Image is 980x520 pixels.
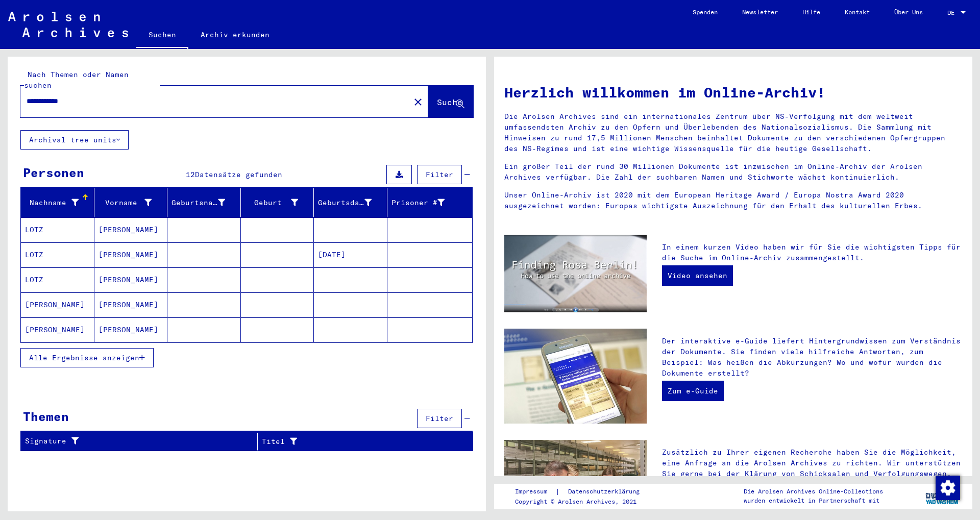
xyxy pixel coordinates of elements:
[662,242,962,263] p: In einem kurzen Video haben wir für Sie die wichtigsten Tipps für die Suche im Online-Archiv zusa...
[245,194,314,211] div: Geburt‏
[241,188,314,217] mat-header-cell: Geburt‏
[262,436,448,447] div: Titel
[21,242,94,267] mat-cell: LOTZ
[171,194,240,211] div: Geburtsname
[94,292,168,317] mat-cell: [PERSON_NAME]
[25,436,244,447] div: Signature
[428,86,473,117] button: Suche
[504,161,962,183] p: Ein großer Teil der rund 30 Millionen Dokumente ist inzwischen im Online-Archiv der Arolsen Archi...
[744,496,883,505] p: wurden entwickelt in Partnerschaft mit
[21,188,94,217] mat-header-cell: Nachname
[662,447,962,490] p: Zusätzlich zu Ihrer eigenen Recherche haben Sie die Möglichkeit, eine Anfrage an die Arolsen Arch...
[23,407,69,426] div: Themen
[923,483,962,509] img: yv_logo.png
[24,70,129,90] mat-label: Nach Themen oder Namen suchen
[947,9,959,16] span: DE
[504,111,962,154] p: Die Arolsen Archives sind ein internationales Zentrum über NS-Verfolgung mit dem weltweit umfasse...
[23,163,84,182] div: Personen
[8,12,128,37] img: Arolsen_neg.svg
[318,197,372,208] div: Geburtsdatum
[504,235,647,312] img: video.jpg
[94,217,168,242] mat-cell: [PERSON_NAME]
[515,486,652,497] div: |
[94,188,168,217] mat-header-cell: Vorname
[25,433,257,450] div: Signature
[408,91,428,112] button: Clear
[167,188,241,217] mat-header-cell: Geburtsname
[314,188,387,217] mat-header-cell: Geburtsdatum
[25,197,79,208] div: Nachname
[437,97,462,107] span: Suche
[504,190,962,211] p: Unser Online-Archiv ist 2020 mit dem European Heritage Award / Europa Nostra Award 2020 ausgezeic...
[744,487,883,496] p: Die Arolsen Archives Online-Collections
[20,130,129,150] button: Archival tree units
[136,22,188,49] a: Suchen
[171,197,225,208] div: Geburtsname
[426,170,453,179] span: Filter
[662,265,733,286] a: Video ansehen
[20,348,154,367] button: Alle Ergebnisse anzeigen
[94,317,168,342] mat-cell: [PERSON_NAME]
[412,96,424,108] mat-icon: close
[99,197,152,208] div: Vorname
[262,433,460,450] div: Titel
[936,476,960,500] img: Zustimmung ändern
[188,22,282,47] a: Archiv erkunden
[417,409,462,428] button: Filter
[245,197,299,208] div: Geburt‏
[21,217,94,242] mat-cell: LOTZ
[195,170,282,179] span: Datensätze gefunden
[314,242,387,267] mat-cell: [DATE]
[515,497,652,506] p: Copyright © Arolsen Archives, 2021
[391,197,445,208] div: Prisoner #
[186,170,195,179] span: 12
[662,336,962,379] p: Der interaktive e-Guide liefert Hintergrundwissen zum Verständnis der Dokumente. Sie finden viele...
[387,188,473,217] mat-header-cell: Prisoner #
[560,486,652,497] a: Datenschutzerklärung
[21,317,94,342] mat-cell: [PERSON_NAME]
[318,194,387,211] div: Geburtsdatum
[515,486,555,497] a: Impressum
[662,381,724,401] a: Zum e-Guide
[25,194,94,211] div: Nachname
[21,267,94,292] mat-cell: LOTZ
[391,194,460,211] div: Prisoner #
[99,194,167,211] div: Vorname
[426,414,453,423] span: Filter
[21,292,94,317] mat-cell: [PERSON_NAME]
[504,82,962,103] h1: Herzlich willkommen im Online-Archiv!
[504,329,647,424] img: eguide.jpg
[94,242,168,267] mat-cell: [PERSON_NAME]
[29,353,139,362] span: Alle Ergebnisse anzeigen
[417,165,462,184] button: Filter
[94,267,168,292] mat-cell: [PERSON_NAME]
